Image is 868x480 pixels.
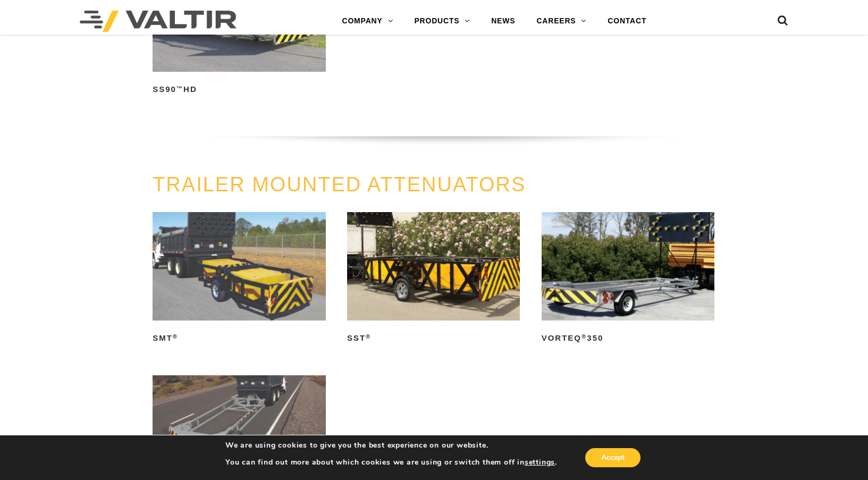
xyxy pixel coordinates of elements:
a: CAREERS [526,11,597,32]
a: SST® [347,212,520,347]
a: COMPANY [331,11,403,32]
sup: ™ [176,85,183,91]
a: VORTEQ®350 [542,212,715,347]
a: PRODUCTS [403,11,481,32]
a: TRAILER MOUNTED ATTENUATORS [153,173,526,196]
sup: ® [366,333,371,340]
img: Valtir [80,11,237,32]
h2: SMT [153,330,326,347]
button: settings [525,458,555,467]
h2: VORTEQ 350 [542,330,715,347]
a: SMT® [153,212,326,347]
h2: SS90 HD [153,81,326,98]
p: You can find out more about which cookies we are using or switch them off in . [225,458,557,467]
sup: ® [582,333,587,340]
a: NEWS [481,11,526,32]
button: Accept [585,448,641,467]
p: We are using cookies to give you the best experience on our website. [225,441,557,450]
h2: SST [347,330,520,347]
a: CONTACT [597,11,657,32]
sup: ® [173,333,178,340]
